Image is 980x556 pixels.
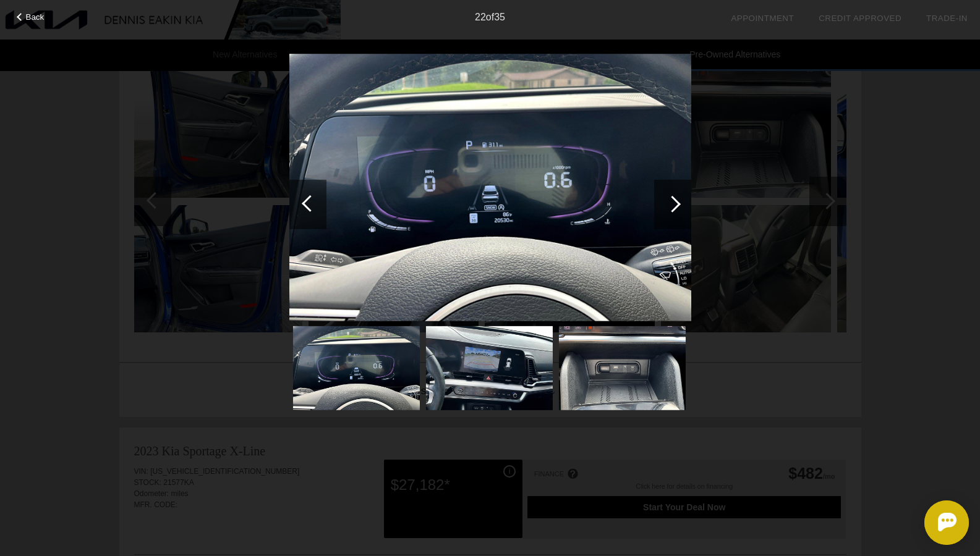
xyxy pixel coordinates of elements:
span: 35 [494,12,505,22]
a: Appointment [731,14,794,23]
img: 0fc31cd1aa4d468b86aa4d497ef3d391.jpg [289,53,691,321]
span: 22 [475,12,486,22]
span: Back [26,12,45,22]
a: Trade-In [926,14,968,23]
a: Credit Approved [819,14,901,23]
iframe: Chat Assistance [869,489,980,556]
img: d1d5f0062e784b02a3ed2a41cc84dd71.jpg [558,326,685,411]
img: 0fc31cd1aa4d468b86aa4d497ef3d391.jpg [292,326,419,411]
img: 6db84ae3c08b4711a19533fafff0347f.jpg [425,326,552,411]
